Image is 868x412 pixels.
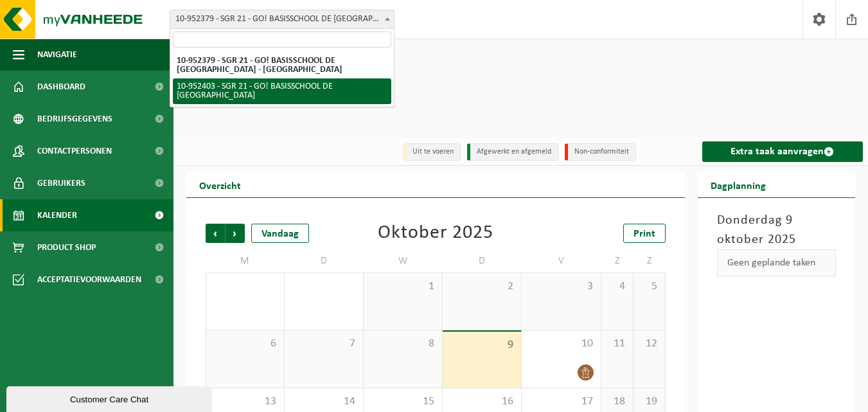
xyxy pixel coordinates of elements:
td: V [522,249,601,273]
span: 11 [608,337,626,351]
span: 9 [449,338,515,352]
a: Extra taak aanvragen [702,141,863,162]
span: 17 [528,395,594,409]
li: Non-conformiteit [565,143,636,161]
span: Dashboard [37,71,85,103]
span: 15 [370,395,436,409]
div: Vandaag [251,224,309,243]
span: 10-952379 - SGR 21 - GO! BASISSCHOOL DE WERELDBRUG - OUDENAARDE [170,10,394,28]
li: 10-952403 - SGR 21 - GO! BASISSCHOOL DE [GEOGRAPHIC_DATA] [173,78,391,104]
li: Uit te voeren [403,143,461,161]
span: 18 [608,395,626,409]
span: 16 [449,395,515,409]
span: 6 [213,337,278,351]
td: D [443,249,522,273]
h2: Dagplanning [698,172,779,197]
span: Kalender [37,199,77,231]
span: 13 [213,395,278,409]
span: 2 [449,280,515,294]
span: Print [633,229,655,239]
span: 10 [528,337,594,351]
span: Vorige [206,224,225,243]
h3: Donderdag 9 oktober 2025 [717,211,836,249]
a: Print [623,224,666,243]
span: 3 [528,280,594,294]
span: Bedrijfsgegevens [37,103,112,135]
span: 14 [291,395,357,409]
iframe: chat widget [6,384,215,412]
span: Gebruikers [37,167,85,199]
span: Navigatie [37,39,77,71]
span: Volgende [226,224,245,243]
td: D [285,249,364,273]
h2: Overzicht [186,172,254,197]
td: M [206,249,285,273]
li: Afgewerkt en afgemeld [467,143,558,161]
div: Geen geplande taken [717,249,836,276]
div: Oktober 2025 [378,224,493,243]
span: Acceptatievoorwaarden [37,264,141,296]
span: 19 [640,395,659,409]
span: 5 [640,280,659,294]
td: Z [633,249,666,273]
span: 12 [640,337,659,351]
span: 10-952379 - SGR 21 - GO! BASISSCHOOL DE WERELDBRUG - OUDENAARDE [170,10,394,29]
li: 10-952379 - SGR 21 - GO! BASISSCHOOL DE [GEOGRAPHIC_DATA] - [GEOGRAPHIC_DATA] [173,53,391,78]
span: 4 [608,280,626,294]
span: 7 [291,337,357,351]
span: Product Shop [37,231,96,264]
td: W [364,249,443,273]
span: Contactpersonen [37,135,112,167]
span: 1 [370,280,436,294]
span: 8 [370,337,436,351]
td: Z [601,249,633,273]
